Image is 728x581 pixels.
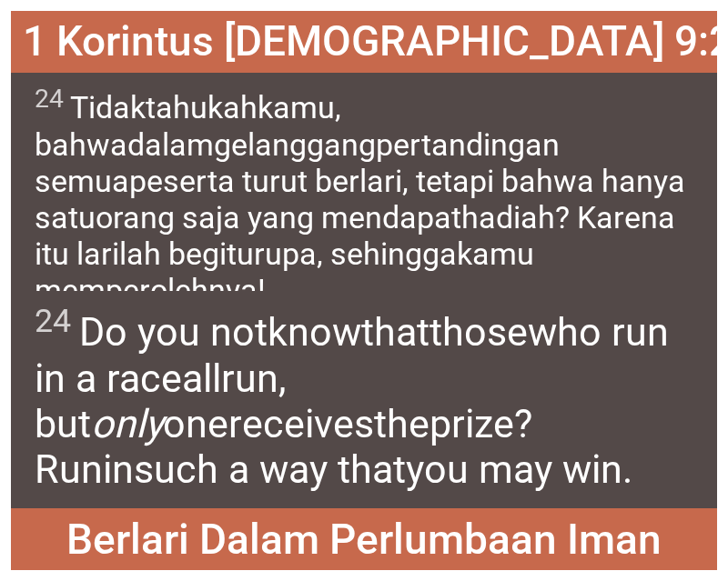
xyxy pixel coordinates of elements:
wg5143: in [103,446,632,492]
span: Do you not [35,302,694,491]
wg2638: . [622,446,632,492]
wg3779: such a way that [134,446,632,492]
wg1017: ? Run [35,401,632,492]
wg3956: peserta turut berlari, tetapi bahwa hanya satu [35,163,685,308]
wg3754: dalam [35,126,685,308]
wg1017: ? Karena itu larilah begitu [35,199,675,308]
i: only [91,401,163,446]
wg1492: that [35,310,669,492]
wg3779: rupa, sehingga [35,235,534,308]
wg1520: orang saja yang mendapat [35,199,675,308]
wg1161: one [35,401,632,492]
wg3956: run [35,356,632,492]
sup: 24 [35,84,64,114]
wg3756: know [35,310,669,492]
wg3588: who run in a race [35,310,669,492]
wg5143: , but [35,356,632,492]
sup: 24 [35,302,71,340]
wg1722: gelanggang [35,126,685,308]
wg1492: kamu, bahwa [35,90,685,308]
wg3754: those [35,310,669,492]
span: Tidak [35,84,694,307]
wg2983: the [35,401,632,492]
wg3588: prize [35,401,632,492]
wg4712: pertandingan semua [35,126,685,308]
wg1722: all [35,356,632,492]
wg2443: kamu memperolehnya [35,235,534,308]
wg1520: receives [35,401,632,492]
wg2443: you may win [406,446,632,492]
wg3756: tahukah [35,90,685,308]
wg2983: hadiah [35,199,675,308]
wg2638: ! [258,272,266,308]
